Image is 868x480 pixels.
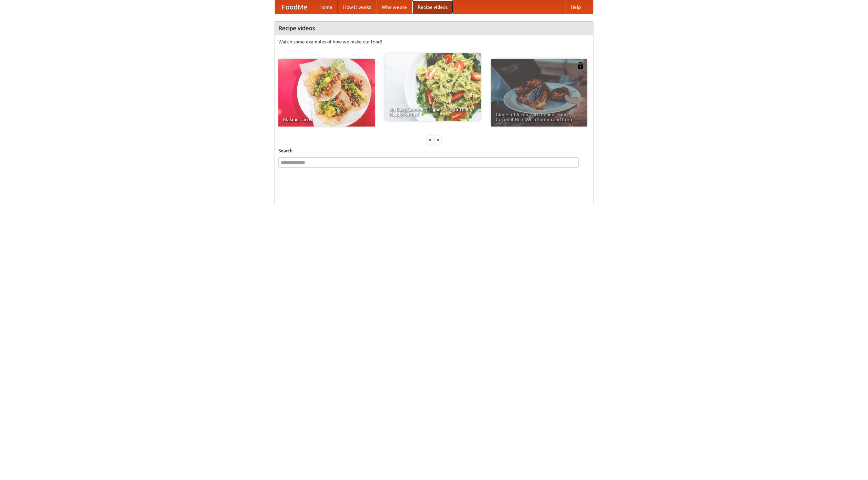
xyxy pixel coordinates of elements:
img: 483408.png [577,62,584,69]
h5: Search [278,147,590,154]
div: « [427,135,433,144]
span: An Easy, Summery Tomato Pasta That's Ready for Fall [389,107,476,116]
a: Making Tacos [278,59,375,127]
a: FoodMe [275,0,314,14]
a: Who we are [376,0,412,14]
div: » [435,135,441,144]
a: Help [565,0,586,14]
a: Recipe videos [412,0,453,14]
h4: Recipe videos [275,21,593,35]
a: Home [314,0,338,14]
p: Watch some examples of how we make our food! [278,38,590,45]
span: Making Tacos [283,117,370,122]
a: How it works [338,0,376,14]
a: An Easy, Summery Tomato Pasta That's Ready for Fall [384,53,481,121]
